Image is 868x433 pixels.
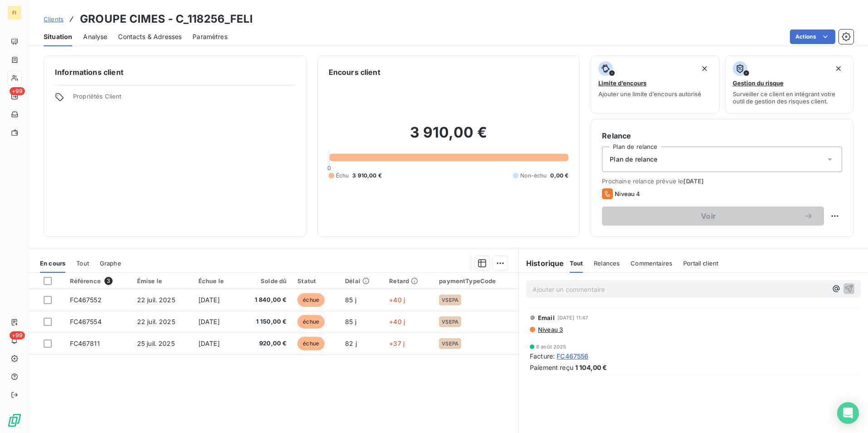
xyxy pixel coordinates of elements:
span: échue [297,337,325,350]
span: Email [538,314,555,321]
span: FC467811 [70,340,100,347]
span: VSEPA [442,297,459,303]
span: Clients [44,15,64,23]
span: [DATE] 11:47 [557,315,588,320]
button: Voir [602,207,824,226]
span: Niveau 4 [615,190,640,197]
span: 85 j [345,296,356,304]
h2: 3 910,00 € [329,123,569,151]
span: 3 910,00 € [352,172,382,180]
span: Prochaine relance prévue le [602,177,842,185]
div: FI [7,5,22,20]
span: Plan de relance [610,155,657,164]
span: Voir [613,212,804,220]
button: Actions [790,30,835,44]
span: Propriétés Client [73,93,295,105]
span: 85 j [345,318,356,325]
span: Limite d’encours [598,79,646,87]
span: Tout [76,260,89,267]
span: Surveiller ce client en intégrant votre outil de gestion des risques client. [733,90,846,105]
span: 920,00 € [244,339,286,348]
span: 1 150,00 € [244,317,286,326]
h6: Encours client [329,67,380,78]
span: +99 [10,87,25,95]
span: échue [297,293,325,307]
div: Émise le [137,277,187,285]
h6: Relance [602,130,842,141]
span: +40 j [389,296,405,304]
div: Statut [297,277,334,285]
button: Gestion du risqueSurveiller ce client en intégrant votre outil de gestion des risques client. [725,55,853,113]
span: 1 104,00 € [575,363,607,372]
button: Limite d’encoursAjouter une limite d’encours autorisé [591,55,719,113]
span: 22 juil. 2025 [137,318,175,325]
span: Échu [336,172,349,180]
span: 82 j [345,340,357,347]
span: Ajouter une limite d’encours autorisé [598,90,701,98]
span: [DATE] [198,296,220,304]
div: Solde dû [244,277,286,285]
span: En cours [40,260,65,267]
span: Commentaires [631,260,672,267]
span: VSEPA [442,319,459,325]
span: +40 j [389,318,405,325]
span: 0,00 € [550,172,568,180]
span: Graphe [100,260,121,267]
a: Clients [44,15,64,24]
span: FC467552 [70,296,102,304]
span: 8 août 2025 [536,344,567,349]
img: Logo LeanPay [7,413,22,428]
span: VSEPA [442,341,459,346]
span: Non-échu [520,172,547,180]
span: 0 [327,164,331,172]
span: 3 [104,277,113,285]
div: paymentTypeCode [439,277,513,285]
div: Retard [389,277,428,285]
span: 22 juil. 2025 [137,296,175,304]
span: +37 j [389,340,404,347]
div: Délai [345,277,378,285]
span: FC467554 [70,318,102,325]
div: Open Intercom Messenger [837,402,859,424]
span: [DATE] [683,177,704,185]
span: Relances [594,260,620,267]
span: 25 juil. 2025 [137,340,175,347]
span: Paiement reçu [530,363,573,372]
span: [DATE] [198,318,220,325]
span: Situation [44,32,72,41]
div: Référence [70,277,126,285]
h6: Informations client [55,67,295,78]
span: Niveau 3 [537,326,563,333]
span: 1 840,00 € [244,295,286,305]
div: Échue le [198,277,233,285]
span: [DATE] [198,340,220,347]
h6: Historique [519,258,564,269]
span: Facture : [530,351,555,361]
span: Analyse [83,32,107,41]
span: Portail client [683,260,718,267]
span: FC467556 [557,351,588,361]
span: +99 [10,331,25,340]
span: Gestion du risque [733,79,784,87]
span: échue [297,315,325,329]
span: Tout [570,260,583,267]
span: Contacts & Adresses [118,32,182,41]
h3: GROUPE CIMES - C_118256_FELI [80,11,253,27]
span: Paramètres [192,32,227,41]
